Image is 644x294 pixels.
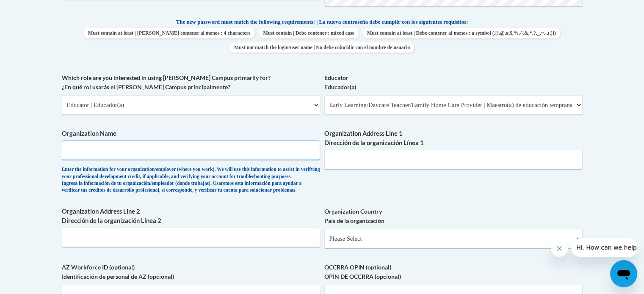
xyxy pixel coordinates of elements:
input: Metadata input [324,150,583,169]
label: Organization Address Line 1 Dirección de la organización Línea 1 [324,129,583,148]
label: Organization Country País de la organización [324,207,583,225]
span: Must contain at least | [PERSON_NAME] contener al menos : 4 characters [84,28,254,38]
div: Enter the information for your organization/employer (where you work). We will use this informati... [62,166,320,194]
input: Metadata input [62,228,320,247]
iframe: Button to launch messaging window [610,260,637,287]
label: AZ Workforce ID (optional) Identificación de personal de AZ (opcional) [62,263,320,281]
iframe: Close message [551,240,568,257]
label: Educator Educador(a) [324,73,583,92]
label: Organization Name [62,129,320,138]
span: Hi. How can we help? [5,6,69,13]
span: Must not match the login/user name | No debe coincidir con el nombre de usuario [230,42,414,52]
span: Must contain | Debe contener : mixed case [259,28,358,38]
span: The new password must match the following requirements: | La nueva contraseña debe cumplir con lo... [176,18,468,26]
span: Must contain at least | Debe contener al menos : a symbol (.[!,@,#,$,%,^,&,*,?,_,~,-,(,)]) [363,28,560,38]
input: Metadata input [62,140,320,160]
label: Which role are you interested in using [PERSON_NAME] Campus primarily for? ¿En qué rol usarás el ... [62,73,320,92]
iframe: Message from company [571,238,637,257]
label: OCCRRA OPIN (optional) OPIN DE OCCRRA (opcional) [324,263,583,281]
label: Organization Address Line 2 Dirección de la organización Línea 2 [62,207,320,225]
